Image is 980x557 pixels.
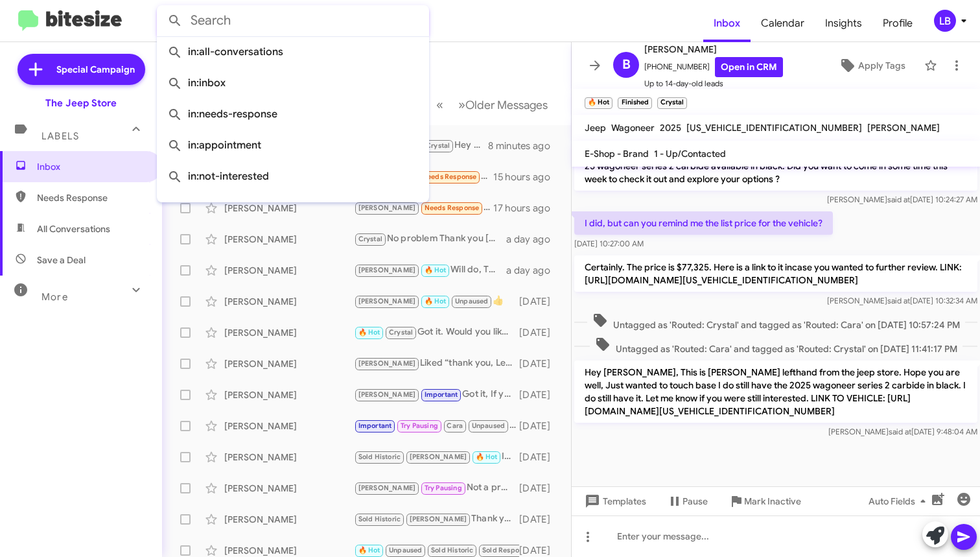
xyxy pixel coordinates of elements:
[618,97,651,109] small: Finished
[425,390,458,399] span: Important
[519,357,561,370] div: [DATE]
[585,97,612,109] small: 🔥 Hot
[401,421,438,430] span: Try Pausing
[682,490,708,513] span: Pause
[354,387,519,402] div: Got it, If you were ever interested in selling it out right or trading it let me know. We are cur...
[493,171,561,184] div: 15 hours ago
[389,328,413,337] span: Crystal
[718,490,811,513] button: Mark Inactive
[224,420,354,433] div: [PERSON_NAME]
[476,453,498,461] span: 🔥 Hot
[506,264,561,277] div: a day ago
[422,172,477,181] span: Needs Response
[519,388,561,401] div: [DATE]
[224,326,354,339] div: [PERSON_NAME]
[519,544,561,557] div: [DATE]
[354,449,519,464] div: I do not at the moment. I will keep an eye out.
[827,296,977,305] span: [PERSON_NAME] [DATE] 10:32:34 AM
[472,421,506,430] span: Unpaused
[858,490,941,513] button: Auto Fields
[425,266,447,274] span: 🔥 Hot
[815,5,872,42] a: Insights
[354,263,506,278] div: Will do, Thank you !
[37,222,110,235] span: All Conversations
[519,451,561,464] div: [DATE]
[715,57,783,77] a: Open in CRM
[660,122,681,134] span: 2025
[657,97,687,109] small: Crystal
[519,295,561,308] div: [DATE]
[358,235,382,243] span: Crystal
[358,359,416,368] span: [PERSON_NAME]
[358,484,416,492] span: [PERSON_NAME]
[167,99,419,130] span: in:needs-response
[358,421,392,430] span: Important
[224,482,354,495] div: [PERSON_NAME]
[574,211,833,235] p: I did, but can you remind me the list price for the vehicle?
[167,130,419,161] span: in:appointment
[224,451,354,464] div: [PERSON_NAME]
[354,512,519,527] div: Thank you for responding, Not a problem. Should you need help with anything in the future please ...
[354,325,519,340] div: Got it. Would you like to set up some time to come in to explore your options ?
[167,192,419,223] span: in:sold-verified
[751,5,815,42] a: Calendar
[410,515,467,523] span: [PERSON_NAME]
[354,356,519,371] div: Liked “thank you, Let me see if its something my used car manager would be interested in.”
[455,297,489,305] span: Unpaused
[431,546,474,554] span: Sold Historic
[493,202,561,215] div: 17 hours ago
[224,295,354,308] div: [PERSON_NAME]
[506,233,561,246] div: a day ago
[224,264,354,277] div: [PERSON_NAME]
[828,427,977,436] span: [PERSON_NAME] [DATE] 9:48:04 AM
[358,266,416,274] span: [PERSON_NAME]
[872,5,923,42] span: Profile
[622,54,631,75] span: B
[425,484,462,492] span: Try Pausing
[572,490,657,513] button: Templates
[56,63,135,76] span: Special Campaign
[887,296,910,305] span: said at
[45,97,117,110] div: The Jeep Store
[574,255,977,292] p: Certainly. The price is $77,325. Here is a link to it incase you wanted to further review. LINK: ...
[827,195,977,204] span: [PERSON_NAME] [DATE] 10:24:27 AM
[167,67,419,99] span: in:inbox
[17,54,145,85] a: Special Campaign
[224,202,354,215] div: [PERSON_NAME]
[358,390,416,399] span: [PERSON_NAME]
[585,122,606,134] span: Jeep
[429,91,555,118] nav: Page navigation example
[611,122,655,134] span: Wagoneer
[519,420,561,433] div: [DATE]
[585,148,649,160] span: E-Shop - Brand
[644,41,783,57] span: [PERSON_NAME]
[889,427,911,436] span: said at
[224,388,354,401] div: [PERSON_NAME]
[436,97,443,113] span: «
[37,160,147,173] span: Inbox
[157,5,429,36] input: Search
[488,139,561,152] div: 8 minutes ago
[428,91,451,118] button: Previous
[358,546,380,554] span: 🔥 Hot
[354,200,493,215] div: I talk to a sales associate over the phone which he told me 425 for 24 months 1st month down taxe...
[358,328,380,337] span: 🔥 Hot
[41,291,68,303] span: More
[447,421,463,430] span: Cara
[37,254,86,267] span: Save a Deal
[358,297,416,305] span: [PERSON_NAME]
[465,98,548,112] span: Older Messages
[587,313,965,331] span: Untagged as 'Routed: Crystal' and tagged as 'Routed: Cara' on [DATE] 10:57:24 PM
[224,544,354,557] div: [PERSON_NAME]
[519,482,561,495] div: [DATE]
[224,233,354,246] div: [PERSON_NAME]
[657,490,718,513] button: Pause
[574,361,977,423] p: Hey [PERSON_NAME], This is [PERSON_NAME] lefthand from the jeep store. Hope you are well, Just wa...
[41,130,79,142] span: Labels
[354,294,519,309] div: 👍
[167,36,419,67] span: in:all-conversations
[482,546,565,554] span: Sold Responded Historic
[867,122,940,134] span: [PERSON_NAME]
[389,546,423,554] span: Unpaused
